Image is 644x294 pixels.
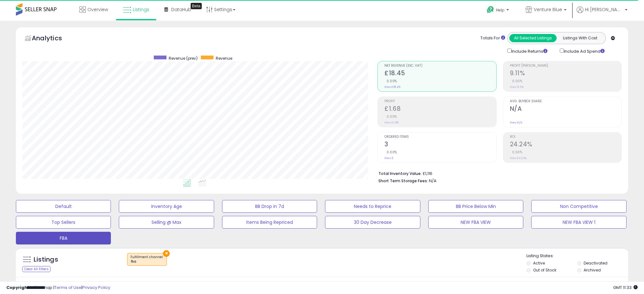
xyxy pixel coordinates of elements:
p: Listing States: [526,253,628,259]
label: Deactivated [584,260,607,266]
label: Active [533,260,545,266]
a: Hi [PERSON_NAME] [577,6,627,21]
button: NEW FBA VIEW [428,216,523,229]
h2: 24.24% [510,141,621,149]
small: 0.00% [384,150,397,155]
span: Fulfillment channel : [131,255,163,264]
button: Needs to Reprice [325,200,420,213]
small: Prev: 24.24% [510,156,526,160]
h2: £18.45 [384,70,496,78]
strong: Copyright [6,284,30,291]
div: Include Ad Spend [555,47,615,55]
label: Out of Stock [533,267,556,273]
span: Profit [384,100,496,103]
span: DataHub [171,6,191,13]
button: FBA [16,232,111,244]
label: Archived [584,267,601,273]
span: Revenue [216,56,232,61]
small: Prev: 3 [384,156,393,160]
span: Revenue (prev) [169,56,198,61]
span: Hi [PERSON_NAME] [585,6,623,13]
div: Clear All Filters [22,266,51,272]
small: 0.00% [510,150,523,155]
span: 2025-09-10 11:33 GMT [613,284,638,291]
button: All Selected Listings [509,34,557,42]
span: Net Revenue (Exc. VAT) [384,64,496,68]
span: Profit [PERSON_NAME] [510,64,621,68]
h2: 3 [384,141,496,149]
span: Ordered Items [384,135,496,139]
button: 30 Day Decrease [325,216,420,229]
button: Top Sellers [16,216,111,229]
span: Venture Blue [534,6,562,13]
button: Listings With Cost [556,34,604,42]
small: Prev: N/A [510,121,522,124]
small: Prev: £1.68 [384,121,398,124]
h5: Listings [34,255,58,264]
h2: 9.11% [510,70,621,78]
span: Help [496,7,505,13]
span: N/A [429,178,437,184]
span: Overview [87,6,108,13]
button: Selling @ Max [119,216,214,229]
div: fba [131,259,163,264]
b: Short Term Storage Fees: [378,178,428,184]
button: NEW FBA VIEW 1 [531,216,626,229]
button: Non Competitive [531,200,626,213]
small: Prev: £18.45 [384,85,400,89]
h2: N/A [510,105,621,114]
button: BB Price Below Min [428,200,523,213]
button: Default [16,200,111,213]
span: Avg. Buybox Share [510,100,621,103]
h5: Analytics [32,34,74,44]
button: BB Drop in 7d [222,200,317,213]
span: Listings [133,6,149,13]
small: 0.00% [510,79,523,84]
div: Totals For [480,35,505,41]
div: Include Returns [503,47,555,55]
button: Items Being Repriced [222,216,317,229]
small: 0.00% [384,114,397,119]
small: Prev: 9.11% [510,85,524,89]
div: seller snap | | [6,285,110,291]
span: ROI [510,135,621,139]
a: Help [482,1,515,21]
button: Inventory Age [119,200,214,213]
button: × [163,250,170,257]
small: 0.00% [384,79,397,84]
div: Tooltip anchor [191,3,202,9]
li: £1,116 [378,169,617,177]
i: Get Help [486,6,494,14]
b: Total Inventory Value: [378,171,422,176]
h2: £1.68 [384,105,496,114]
